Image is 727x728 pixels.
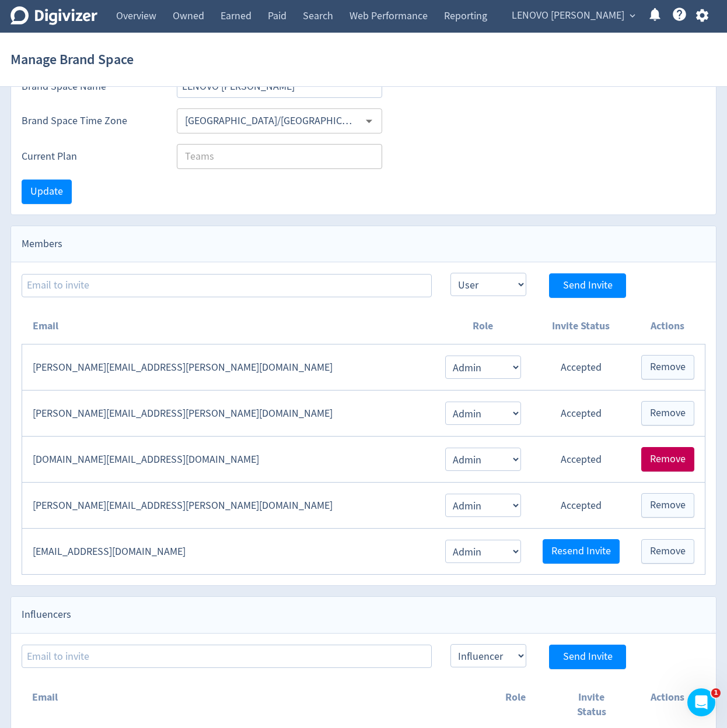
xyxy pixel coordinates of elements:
[22,344,435,391] td: [PERSON_NAME][EMAIL_ADDRESS][PERSON_NAME][DOMAIN_NAME]
[30,187,63,197] span: Update
[11,597,716,633] div: Influencers
[627,10,638,21] span: expand_more
[22,391,435,437] td: [PERSON_NAME][EMAIL_ADDRESS][PERSON_NAME][DOMAIN_NAME]
[532,391,630,437] td: Accepted
[630,308,705,344] th: Actions
[650,362,686,372] span: Remove
[22,483,435,529] td: [PERSON_NAME][EMAIL_ADDRESS][PERSON_NAME][DOMAIN_NAME]
[508,6,638,25] button: LENOVO [PERSON_NAME]
[180,112,359,130] input: Select Timezone
[549,273,626,298] button: Send Invite
[532,437,630,483] td: Accepted
[549,645,626,669] button: Send Invite
[512,6,624,25] span: LENOVO [PERSON_NAME]
[641,539,694,564] button: Remove
[22,149,158,164] label: Current Plan
[11,226,716,262] div: Members
[650,546,686,557] span: Remove
[551,546,611,557] span: Resend Invite
[360,112,378,130] button: Open
[563,652,613,662] span: Send Invite
[650,408,686,418] span: Remove
[532,483,630,529] td: Accepted
[22,645,432,668] input: Email to invite
[641,447,694,472] button: Remove
[11,41,134,78] h1: Manage Brand Space
[22,274,432,297] input: Email to invite
[650,500,686,511] span: Remove
[711,688,721,698] span: 1
[563,280,613,291] span: Send Invite
[22,114,158,128] label: Brand Space Time Zone
[532,344,630,391] td: Accepted
[22,529,435,575] td: [EMAIL_ADDRESS][DOMAIN_NAME]
[435,308,532,344] th: Role
[532,308,630,344] th: Invite Status
[687,688,715,716] iframe: Intercom live chat
[641,493,694,518] button: Remove
[22,180,72,204] button: Update
[641,355,694,379] button: Remove
[22,308,435,344] th: Email
[641,401,694,425] button: Remove
[650,454,686,465] span: Remove
[543,539,620,564] button: Resend Invite
[22,437,435,483] td: [DOMAIN_NAME][EMAIL_ADDRESS][DOMAIN_NAME]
